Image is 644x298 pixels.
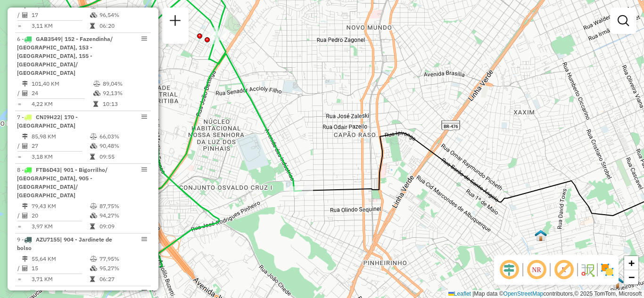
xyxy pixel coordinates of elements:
[93,90,100,96] i: % de utilização da cubagem
[90,213,97,218] i: % de utilização da cubagem
[99,132,147,141] td: 66,03%
[17,166,107,199] span: 8 -
[31,211,90,220] td: 20
[17,113,78,129] span: 7 -
[31,222,90,231] td: 3,97 KM
[102,99,147,109] td: 10:13
[141,114,147,120] em: Opções
[22,213,28,218] i: Total de Atividades
[31,201,90,211] td: 79,43 KM
[99,21,147,31] td: 06:20
[90,266,97,271] i: % de utilização da cubagem
[17,99,22,109] td: =
[31,21,90,31] td: 3,11 KM
[525,258,548,281] span: Ocultar NR
[99,222,147,231] td: 09:09
[628,257,635,269] span: +
[17,10,22,20] td: /
[141,236,147,242] em: Opções
[446,290,644,298] div: Map data © contributors,© 2025 TomTom, Microsoft
[17,21,22,31] td: =
[628,271,635,283] span: −
[90,12,97,18] i: % de utilização da cubagem
[498,258,520,281] span: Ocultar deslocamento
[31,89,93,98] td: 24
[22,256,28,262] i: Distância Total
[141,167,147,172] em: Opções
[36,166,60,173] span: FTB6D43
[90,276,95,282] i: Tempo total em rota
[90,154,95,160] i: Tempo total em rota
[90,143,97,149] i: % de utilização da cubagem
[99,254,147,264] td: 77,95%
[553,258,575,281] span: Exibir rótulo
[17,166,107,199] span: | 901 - Bigorrilho/ [GEOGRAPHIC_DATA], 905 - [GEOGRAPHIC_DATA]/ [GEOGRAPHIC_DATA]
[22,90,28,96] i: Total de Atividades
[22,203,28,209] i: Distância Total
[99,10,147,20] td: 96,54%
[17,141,22,151] td: /
[535,229,547,242] img: Warecloud Pinheirinho I - XAXIM - 127, 126, 125, 124
[22,266,28,271] i: Total de Atividades
[17,35,113,76] span: | 152 - Fazendinha/ [GEOGRAPHIC_DATA], 153 - [GEOGRAPHIC_DATA], 155 - [GEOGRAPHIC_DATA]/ [GEOGRAP...
[31,152,90,161] td: 3,18 KM
[472,290,474,297] span: |
[36,35,61,42] span: GAB3549
[99,152,147,161] td: 09:55
[31,79,93,89] td: 101,40 KM
[504,290,544,297] a: OpenStreetMap
[90,203,97,209] i: % de utilização do peso
[17,274,22,284] td: =
[99,201,147,211] td: 87,75%
[141,36,147,41] em: Opções
[614,11,633,30] a: Exibir filtros
[90,256,97,262] i: % de utilização do peso
[17,236,112,251] span: 9 -
[448,290,471,297] a: Leaflet
[93,101,98,107] i: Tempo total em rota
[600,262,615,277] img: Exibir/Ocultar setores
[31,254,90,264] td: 55,64 KM
[99,141,147,151] td: 90,48%
[17,222,22,231] td: =
[102,79,147,89] td: 89,04%
[31,10,90,20] td: 17
[17,35,113,76] span: 6 -
[93,81,100,87] i: % de utilização do peso
[39,289,64,296] span: RHT6A41
[166,11,185,32] a: Nova sessão e pesquisa
[17,264,22,273] td: /
[90,134,97,139] i: % de utilização do peso
[17,211,22,220] td: /
[36,113,60,121] span: CNI9H22
[22,143,28,149] i: Total de Atividades
[90,224,95,229] i: Tempo total em rota
[31,264,90,273] td: 15
[22,81,28,87] i: Distância Total
[580,262,595,277] img: Fluxo de ruas
[99,264,147,273] td: 95,27%
[624,256,638,270] a: Zoom in
[17,152,22,161] td: =
[36,236,60,243] span: AZU7155
[31,274,90,284] td: 3,71 KM
[624,270,638,284] a: Zoom out
[17,89,22,98] td: /
[141,289,147,295] em: Opções
[22,12,28,18] i: Total de Atividades
[31,132,90,141] td: 85,98 KM
[22,134,28,139] i: Distância Total
[31,141,90,151] td: 27
[17,236,112,251] span: | 904 - Jardinete de bolso
[99,211,147,220] td: 94,27%
[90,23,95,29] i: Tempo total em rota
[102,89,147,98] td: 92,13%
[99,274,147,284] td: 06:27
[31,99,93,109] td: 4,22 KM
